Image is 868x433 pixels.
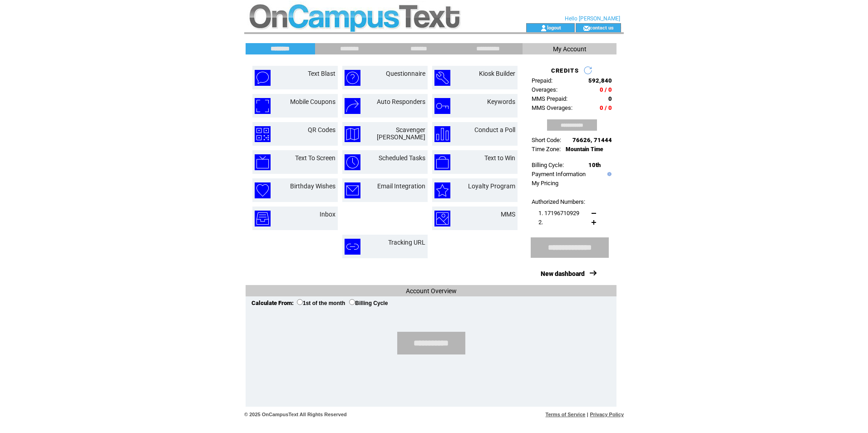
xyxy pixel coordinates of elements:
[434,211,450,226] img: mms.png
[608,95,612,102] span: 0
[532,146,561,153] span: Time Zone:
[308,70,335,77] a: Text Blast
[345,126,360,142] img: scavenger-hunt.png
[290,98,335,105] a: Mobile Coupons
[297,300,345,306] label: 1st of the month
[255,98,271,114] img: mobile-coupons.png
[551,67,579,74] span: CREDITS
[532,171,586,177] a: Payment Information
[295,154,335,162] a: Text To Screen
[377,126,425,141] a: Scavenger [PERSON_NAME]
[600,104,612,111] span: 0 / 0
[590,25,614,30] a: contact us
[566,146,603,153] span: Mountain Time
[345,239,360,255] img: tracking-url.png
[345,70,360,86] img: questionnaire.png
[532,104,572,111] span: MMS Overages:
[255,70,271,86] img: text-blast.png
[290,182,335,190] a: Birthday Wishes
[541,270,585,277] a: New dashboard
[255,126,271,142] img: qr-codes.png
[434,182,450,198] img: loyalty-program.png
[532,198,585,205] span: Authorized Numbers:
[572,137,612,143] span: 76626, 71444
[583,25,590,32] img: contact_us_icon.gif
[565,15,620,22] span: Hello [PERSON_NAME]
[532,162,564,168] span: Billing Cycle:
[434,126,450,142] img: conduct-a-poll.png
[538,210,579,216] span: 1. 17196710929
[600,86,612,93] span: 0 / 0
[434,98,450,114] img: keywords.png
[605,172,612,176] img: help.gif
[474,126,515,133] a: Conduct a Poll
[255,182,271,198] img: birthday-wishes.png
[345,182,360,198] img: email-integration.png
[244,412,347,417] span: © 2025 OnCampusText All Rights Reserved
[379,154,425,162] a: Scheduled Tasks
[532,137,561,143] span: Short Code:
[377,98,425,105] a: Auto Responders
[546,412,586,417] a: Terms of Service
[532,180,558,187] a: My Pricing
[588,162,601,168] span: 10th
[587,412,588,417] span: |
[487,98,515,105] a: Keywords
[252,300,294,306] span: Calculate From:
[434,70,450,86] img: kiosk-builder.png
[532,77,552,84] span: Prepaid:
[588,77,612,84] span: 592,840
[386,70,425,77] a: Questionnaire
[349,300,388,306] label: Billing Cycle
[538,219,543,226] span: 2.
[377,182,425,190] a: Email Integration
[345,154,360,170] img: scheduled-tasks.png
[547,25,561,30] a: logout
[590,412,624,417] a: Privacy Policy
[501,211,515,218] a: MMS
[345,98,360,114] img: auto-responders.png
[255,154,271,170] img: text-to-screen.png
[540,25,547,32] img: account_icon.gif
[468,182,515,190] a: Loyalty Program
[553,45,587,53] span: My Account
[479,70,515,77] a: Kiosk Builder
[388,239,425,246] a: Tracking URL
[434,154,450,170] img: text-to-win.png
[297,299,303,305] input: 1st of the month
[532,95,567,102] span: MMS Prepaid:
[349,299,355,305] input: Billing Cycle
[532,86,557,93] span: Overages:
[406,287,457,295] span: Account Overview
[484,154,515,162] a: Text to Win
[308,126,335,133] a: QR Codes
[255,211,271,226] img: inbox.png
[320,211,335,218] a: Inbox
